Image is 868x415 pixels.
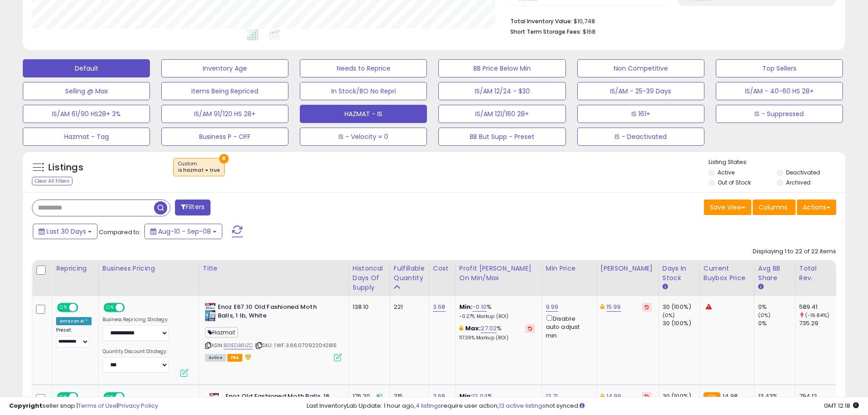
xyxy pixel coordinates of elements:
p: 117.39% Markup (ROI) [459,335,535,341]
button: IS/AM 91/120 HS 28+ [161,105,288,123]
div: 30 (100%) [663,303,699,311]
small: (-19.84%) [805,312,829,319]
button: IS - Velocity = 0 [300,128,427,146]
label: Business Repricing Strategy: [103,317,169,323]
i: hazardous material [242,354,252,360]
button: Aug-10 - Sep-08 [144,224,222,239]
span: ON [104,304,116,312]
p: -0.27% Markup (ROI) [459,313,535,320]
span: $168 [583,27,596,36]
b: Min: [459,302,473,311]
span: Compared to: [99,228,141,236]
div: % [459,324,535,341]
a: Privacy Policy [118,401,158,410]
div: Title [203,264,345,273]
div: Fulfillable Quantity [394,264,425,283]
button: IS/AM - 40-60 HS 28+ [716,82,843,100]
span: Last 30 Days [46,227,86,236]
span: Aug-10 - Sep-08 [158,227,211,236]
div: Preset: [56,327,92,348]
div: 30 (100%) [663,319,699,328]
button: IS/AM 121/160 28+ [438,105,565,123]
button: Last 30 Days [33,224,98,239]
div: Displaying 1 to 22 of 22 items [753,247,836,256]
div: 221 [394,303,422,311]
div: is hazmat = true [178,167,220,174]
div: ASIN: [205,303,342,360]
small: (0%) [758,312,771,319]
b: Enoz E67.10 Old Fashioned Moth Balls, 1 lb, White [218,303,329,322]
div: Last InventoryLab Update: 1 hour ago, require user action, not synced. [307,402,859,410]
span: Hazmat [205,327,238,338]
b: Total Inventory Value: [510,17,572,25]
label: Archived [786,179,811,186]
div: Avg BB Share [758,264,791,283]
div: 589.41 [799,303,836,311]
strong: Copyright [9,401,42,410]
span: Custom: [178,160,220,174]
span: | SKU: 1.WF.3.66.070922042815 [255,342,337,349]
span: OFF [77,304,92,312]
div: Business Pricing [103,264,195,273]
div: seller snap | | [9,402,158,410]
span: All listings currently available for purchase on Amazon [205,354,226,362]
label: Out of Stock [718,179,751,186]
a: -0.10 [473,302,487,312]
span: Columns [759,203,787,212]
div: Cost [433,264,452,273]
div: Disable auto adjust min [546,313,590,340]
button: Items Being Repriced [161,82,288,100]
button: BB Price Below Min [438,59,565,77]
button: IS - Suppressed [716,105,843,123]
div: 0% [758,319,795,328]
button: IS 161+ [577,105,704,123]
button: Business P - OFF [161,128,288,146]
button: In Stock/BO No Repri [300,82,427,100]
div: Historical Days Of Supply [353,264,386,292]
li: $10,748 [510,15,829,26]
div: 0% [758,303,795,311]
th: The percentage added to the cost of goods (COGS) that forms the calculator for Min & Max prices. [455,260,542,296]
img: 51tqi1Vj2ZL._SL40_.jpg [205,303,216,321]
p: Listing States: [709,158,845,167]
button: IS/AM - 25-39 Days [577,82,704,100]
button: Default [23,59,150,77]
span: 2025-10-9 12:18 GMT [824,401,859,410]
small: Avg BB Share. [758,283,764,291]
button: Hazmat - Tag [23,128,150,146]
button: Save View [704,200,751,215]
button: Top Sellers [716,59,843,77]
button: IS/AM 61/90 HS28+ 3% [23,105,150,123]
div: Days In Stock [663,264,696,283]
span: FBA [227,354,243,362]
button: Selling @ Max [23,82,150,100]
b: Short Term Storage Fees: [510,28,581,36]
button: IS - Deactivated [577,128,704,146]
a: 13 active listings [499,401,545,410]
div: Total Rev. [799,264,832,283]
div: Repricing [56,264,95,273]
button: Needs to Reprice [300,59,427,77]
button: Inventory Age [161,59,288,77]
div: Amazon AI * [56,317,92,325]
button: IS/AM 12/24 - $30 [438,82,565,100]
a: 15.99 [606,302,621,312]
button: BB But Supp - Preset [438,128,565,146]
button: HAZMAT - IS [300,105,427,123]
button: Non Competitive [577,59,704,77]
label: Quantity Discount Strategy: [103,348,169,355]
div: Profit [PERSON_NAME] on Min/Max [459,264,538,283]
div: % [459,303,535,320]
div: Min Price [546,264,593,273]
div: Current Buybox Price [704,264,750,283]
h5: Listings [48,161,83,174]
div: [PERSON_NAME] [601,264,655,273]
a: 27.02 [481,324,497,333]
a: 9.99 [546,302,559,312]
a: 4 listings [416,401,441,410]
button: × [219,154,229,164]
span: ON [58,304,69,312]
div: 138.10 [353,303,383,311]
button: Columns [753,200,796,215]
a: 3.68 [433,302,446,312]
